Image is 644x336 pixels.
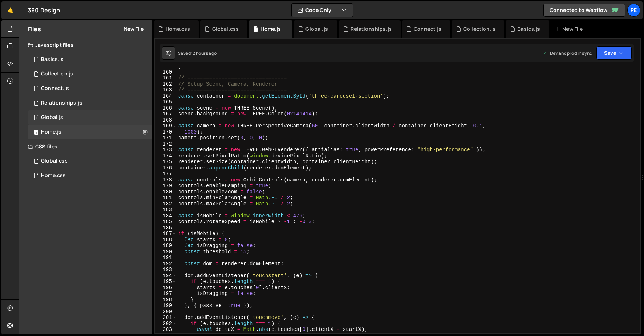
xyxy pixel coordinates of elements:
[155,183,177,189] div: 179
[28,96,152,110] div: 15744/42500.js
[155,219,177,225] div: 185
[155,225,177,231] div: 186
[155,279,177,285] div: 195
[155,123,177,129] div: 169
[543,4,625,17] a: Connected to Webflow
[155,159,177,165] div: 175
[155,237,177,243] div: 188
[292,4,353,17] button: Code Only
[155,327,177,333] div: 203
[19,38,152,52] div: Javascript files
[155,243,177,249] div: 189
[596,46,632,60] button: Save
[305,25,328,33] div: Global.js
[155,93,177,99] div: 164
[155,135,177,141] div: 171
[41,100,82,106] div: Relationships.js
[28,52,152,67] div: 15744/42707.js
[28,154,152,168] div: 15744/42326.css
[155,111,177,117] div: 167
[350,25,392,33] div: Relationships.js
[41,56,63,63] div: Basics.js
[627,4,640,17] a: Pe
[28,168,152,183] div: 15744/41920.css
[414,25,442,33] div: Connect.js
[34,115,38,121] span: 1
[41,158,68,164] div: Global.css
[28,125,152,139] div: 15744/41868.js
[155,213,177,219] div: 184
[41,85,69,92] div: Connect.js
[155,285,177,291] div: 196
[34,130,38,136] span: 1
[155,129,177,135] div: 170
[155,165,177,171] div: 176
[155,255,177,261] div: 191
[41,71,73,77] div: Collection.js
[155,231,177,237] div: 187
[191,50,217,56] div: 12 hours ago
[463,25,496,33] div: Collection.js
[261,25,281,33] div: Home.js
[28,67,152,81] div: 15744/42656.js
[41,172,66,179] div: Home.css
[1,1,19,19] a: 🤙
[155,177,177,183] div: 178
[28,6,60,15] div: 360 Design
[155,87,177,93] div: 163
[155,249,177,255] div: 190
[155,201,177,207] div: 182
[155,81,177,87] div: 162
[178,50,217,56] div: Saved
[155,309,177,315] div: 200
[155,69,177,75] div: 160
[116,26,144,32] button: New File
[543,50,592,56] div: Dev and prod in sync
[155,291,177,297] div: 197
[155,195,177,201] div: 181
[41,129,61,135] div: Home.js
[28,25,41,33] h2: Files
[155,261,177,267] div: 192
[155,99,177,105] div: 165
[155,267,177,273] div: 193
[155,105,177,111] div: 166
[155,321,177,327] div: 202
[19,139,152,154] div: CSS files
[155,315,177,321] div: 201
[165,25,190,33] div: Home.css
[155,189,177,195] div: 180
[155,117,177,123] div: 168
[517,25,540,33] div: Basics.js
[155,147,177,153] div: 173
[155,297,177,303] div: 198
[155,207,177,213] div: 183
[28,110,152,125] div: 15744/41869.js
[28,81,152,96] div: 15744/42635.js
[155,303,177,309] div: 199
[155,273,177,279] div: 194
[155,153,177,159] div: 174
[41,114,63,121] div: Global.js
[212,25,239,33] div: Global.css
[155,141,177,147] div: 172
[555,25,586,33] div: New File
[155,75,177,81] div: 161
[155,171,177,177] div: 177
